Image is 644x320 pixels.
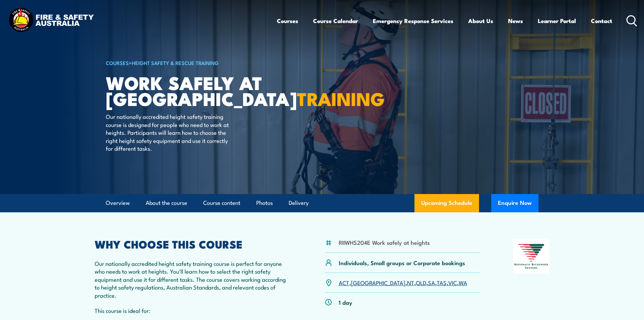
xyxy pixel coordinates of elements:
button: Enquire Now [491,194,539,212]
a: Delivery [289,194,309,212]
a: NT [407,278,414,286]
h1: Work Safely at [GEOGRAPHIC_DATA] [106,74,273,106]
p: This course is ideal for: [95,306,292,314]
a: Emergency Response Services [373,12,453,30]
a: QLD [416,278,426,286]
strong: TRAINING [297,84,385,112]
a: WA [459,278,467,286]
a: Learner Portal [538,12,576,30]
a: Height Safety & Rescue Training [132,59,219,66]
p: Our nationally accredited height safety training course is designed for people who need to work a... [106,112,229,152]
p: 1 day [339,298,352,306]
a: Overview [106,194,130,212]
p: , , , , , , , [339,279,467,286]
a: About Us [468,12,493,30]
a: TAS [437,278,447,286]
a: SA [428,278,435,286]
a: Course Calendar [313,12,358,30]
p: Our nationally accredited height safety training course is perfect for anyone who needs to work a... [95,259,292,299]
a: News [508,12,523,30]
a: ACT [339,278,349,286]
a: [GEOGRAPHIC_DATA] [351,278,405,286]
a: Photos [256,194,273,212]
a: COURSES [106,59,129,66]
img: Nationally Recognised Training logo. [513,239,550,274]
h6: > [106,59,273,67]
a: VIC [448,278,457,286]
a: Contact [591,12,612,30]
p: Individuals, Small groups or Corporate bookings [339,259,465,266]
h2: WHY CHOOSE THIS COURSE [95,239,292,249]
a: Course content [203,194,240,212]
a: About the course [146,194,187,212]
a: Upcoming Schedule [414,194,479,212]
a: Courses [277,12,298,30]
li: RIIWHS204E Work safely at heights [339,238,430,246]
